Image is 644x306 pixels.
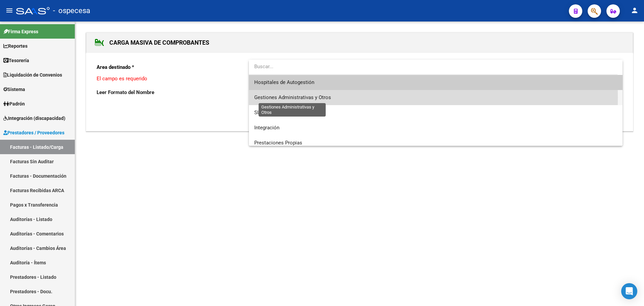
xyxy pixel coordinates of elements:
[254,140,302,146] span: Prestaciones Propias
[254,79,314,85] span: Hospitales de Autogestión
[621,283,637,299] div: Open Intercom Messenger
[254,110,264,116] span: SUR
[254,125,279,131] span: Integración
[254,94,331,100] span: Gestiones Administrativas y Otros
[249,59,618,74] input: dropdown search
